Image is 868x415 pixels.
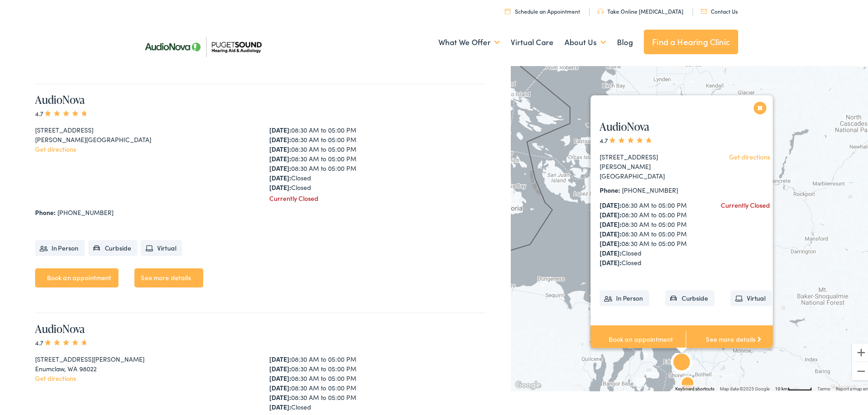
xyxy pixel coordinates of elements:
[57,206,113,215] a: [PHONE_NUMBER]
[665,288,714,304] li: Curbside
[269,353,291,362] strong: [DATE]:
[35,266,119,286] a: Book an appointment
[644,28,738,52] a: Find a Hearing Clinic
[269,123,486,190] div: 08:30 AM to 05:00 PM 08:30 AM to 05:00 PM 08:30 AM to 05:00 PM 08:30 AM to 05:00 PM 08:30 AM to 0...
[269,171,291,180] strong: [DATE]:
[600,246,621,256] strong: [DATE]:
[775,384,788,389] span: 10 km
[269,362,291,371] strong: [DATE]:
[505,6,510,12] img: utility icon
[35,353,252,362] div: [STREET_ADDRESS][PERSON_NAME]
[35,90,85,105] a: AudioNova
[600,117,649,132] a: AudioNova
[513,378,543,389] img: Google
[600,227,621,236] strong: [DATE]:
[729,150,770,159] a: Get directions
[88,238,138,254] li: Curbside
[269,152,291,161] strong: [DATE]:
[35,133,252,143] div: [PERSON_NAME][GEOGRAPHIC_DATA]
[505,5,580,13] a: Schedule an Appointment
[772,383,815,389] button: Map Scale: 10 km per 49 pixels
[269,372,291,381] strong: [DATE]:
[730,288,772,304] li: Virtual
[269,400,291,410] strong: [DATE]:
[565,24,606,57] a: About Us
[269,192,486,201] div: Currently Closed
[600,256,621,265] strong: [DATE]:
[35,372,76,381] a: Get directions
[35,336,89,345] span: 4.7
[511,24,554,57] a: Virtual Care
[612,387,634,409] div: AudioNova
[269,123,291,133] strong: [DATE]:
[600,237,621,246] strong: [DATE]:
[35,123,252,133] div: [STREET_ADDRESS]
[617,24,633,57] a: Blog
[701,5,738,13] a: Contact Us
[438,24,500,57] a: What We Offer
[600,208,621,217] strong: [DATE]:
[752,98,768,114] button: Close
[600,218,621,227] strong: [DATE]:
[677,372,699,394] div: AudioNova
[269,381,291,390] strong: [DATE]:
[269,133,291,142] strong: [DATE]:
[597,7,604,12] img: utility icon
[600,134,653,143] span: 4.7
[600,288,649,304] li: In Person
[600,184,620,193] strong: Phone:
[35,206,56,215] strong: Phone:
[35,143,76,152] a: Get directions
[597,5,683,13] a: Take Online [MEDICAL_DATA]
[671,351,693,373] div: AudioNova
[600,199,621,208] strong: [DATE]:
[686,323,781,352] a: See more details
[35,238,85,254] li: In Person
[600,199,703,266] div: 08:30 AM to 05:00 PM 08:30 AM to 05:00 PM 08:30 AM to 05:00 PM 08:30 AM to 05:00 PM 08:30 AM to 0...
[269,181,291,190] strong: [DATE]:
[513,378,543,389] a: Open this area in Google Maps (opens a new window)
[600,150,703,160] div: [STREET_ADDRESS]
[622,184,678,193] a: [PHONE_NUMBER]
[701,7,707,12] img: utility icon
[721,199,770,208] div: Currently Closed
[141,238,182,254] li: Virtual
[134,266,203,286] a: See more details
[269,391,291,400] strong: [DATE]:
[600,160,703,179] div: [PERSON_NAME][GEOGRAPHIC_DATA]
[720,384,770,389] span: Map data ©2025 Google
[675,384,714,390] button: Keyboard shortcuts
[35,107,89,116] span: 4.7
[591,323,686,352] a: Book an appointment
[817,384,830,389] a: Terms (opens in new tab)
[269,162,291,171] strong: [DATE]:
[35,319,85,334] a: AudioNova
[35,362,252,372] div: Enumclaw, WA 98022
[269,143,291,152] strong: [DATE]:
